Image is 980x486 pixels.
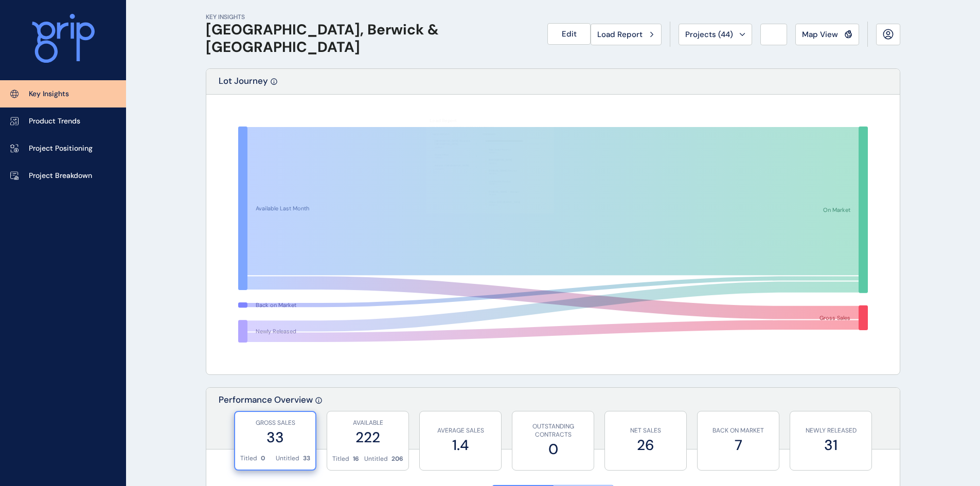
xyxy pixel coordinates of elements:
p: Untitled [364,455,388,463]
p: 0 [261,454,265,463]
label: 33 [240,427,310,447]
span: Projects ( 44 ) [685,29,733,40]
p: 16 [353,455,359,463]
h1: [GEOGRAPHIC_DATA], Berwick & [GEOGRAPHIC_DATA] [206,21,535,56]
p: Performance Overview [219,394,313,449]
p: BACK ON MARKET [703,426,774,435]
p: Project Positioning [29,143,93,154]
button: Load Report [591,24,662,45]
label: 1.4 [425,435,496,455]
label: 26 [610,435,681,455]
p: Titled [240,454,257,463]
label: 7 [703,435,774,455]
p: KEY INSIGHTS [206,13,535,22]
p: Lot Journey [219,75,268,94]
p: Untitled [276,454,299,463]
p: 33 [303,454,310,463]
button: Projects (44) [679,24,752,45]
p: Key Insights [29,89,69,99]
label: 31 [795,435,866,455]
span: Load Report [597,29,643,40]
label: 222 [332,427,403,447]
p: Product Trends [29,116,80,127]
p: AVAILABLE [332,419,403,427]
p: GROSS SALES [240,419,310,427]
p: 206 [391,455,403,463]
p: AVERAGE SALES [425,426,496,435]
p: Titled [332,455,349,463]
button: Map View [795,24,859,45]
p: NEWLY RELEASED [795,426,866,435]
span: Edit [562,29,577,39]
p: Project Breakdown [29,171,92,181]
p: OUTSTANDING CONTRACTS [518,422,589,440]
button: Edit [547,23,591,45]
p: NET SALES [610,426,681,435]
span: Map View [802,29,838,40]
label: 0 [518,439,589,459]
